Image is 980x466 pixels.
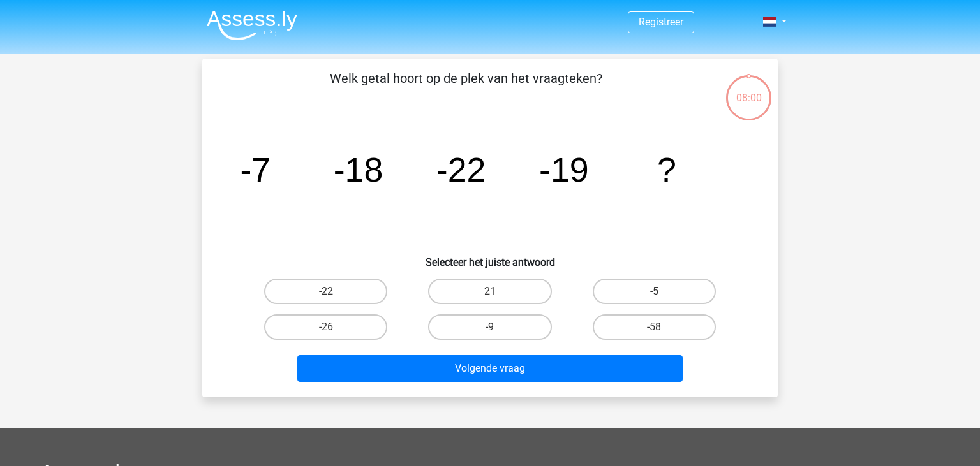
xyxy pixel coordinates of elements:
img: Assessly [207,10,297,40]
tspan: -18 [334,150,383,189]
p: Welk getal hoort op de plek van het vraagteken? [223,69,709,107]
tspan: -19 [539,150,589,189]
label: -9 [428,314,551,340]
label: -58 [593,314,716,340]
button: Volgende vraag [297,355,683,382]
h6: Selecteer het juiste antwoord [223,246,757,268]
tspan: -22 [436,150,486,189]
a: Registreer [639,16,683,28]
label: -26 [264,314,387,340]
tspan: ? [657,150,676,189]
label: -5 [593,279,716,304]
label: -22 [264,279,387,304]
tspan: -7 [240,150,271,189]
label: 21 [428,279,551,304]
div: 08:00 [725,74,773,106]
